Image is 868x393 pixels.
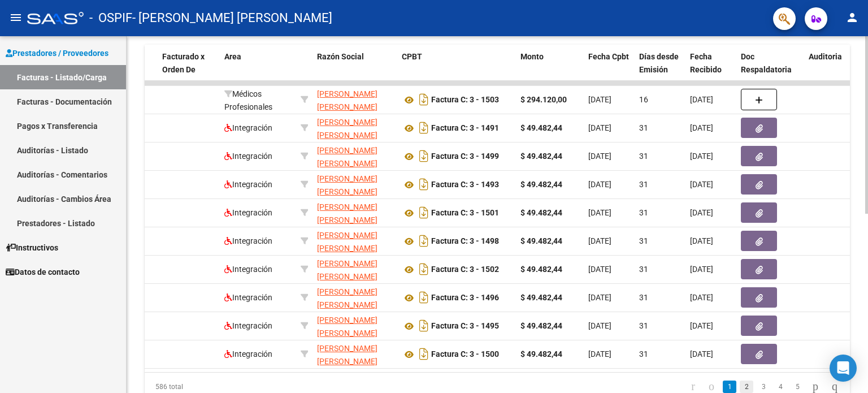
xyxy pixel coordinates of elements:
strong: Factura C: 3 - 1501 [431,209,499,218]
span: [DATE] [588,265,611,274]
datatable-header-cell: Auditoria [804,45,858,94]
span: Integración [224,236,272,245]
span: [DATE] [690,265,713,274]
span: Instructivos [6,241,58,254]
strong: $ 49.482,44 [520,180,562,189]
span: CPBT [402,52,422,61]
i: Descargar documento [416,119,431,137]
span: Integración [224,152,272,161]
strong: $ 49.482,44 [520,236,562,245]
i: Descargar documento [416,147,431,165]
span: [DATE] [588,95,611,104]
div: 27276924767 [317,314,393,338]
span: [DATE] [588,321,611,330]
span: Doc Respaldatoria [741,52,792,74]
strong: Factura C: 3 - 1499 [431,152,499,161]
strong: Factura C: 3 - 1500 [431,350,499,359]
span: [PERSON_NAME] [PERSON_NAME] [317,89,377,111]
span: [DATE] [690,236,713,245]
i: Descargar documento [416,232,431,250]
datatable-header-cell: Monto [516,45,584,94]
span: [DATE] [690,180,713,189]
span: [PERSON_NAME] [PERSON_NAME] [317,259,377,281]
div: 27276924767 [317,172,393,196]
span: Auditoria [809,52,842,61]
span: [PERSON_NAME] [PERSON_NAME] [317,174,377,196]
span: Facturado x Orden De [162,52,205,74]
strong: $ 49.482,44 [520,208,562,217]
span: [DATE] [588,293,611,302]
span: - OSPIF [89,6,132,31]
span: Integración [224,123,272,132]
span: [DATE] [588,236,611,245]
span: Datos de contacto [6,266,80,278]
span: 31 [639,293,648,302]
i: Descargar documento [416,260,431,278]
span: - [PERSON_NAME] [PERSON_NAME] [132,6,332,31]
span: 31 [639,321,648,330]
mat-icon: person [845,11,859,24]
span: [DATE] [690,123,713,132]
span: Integración [224,265,272,274]
a: 3 [757,381,770,393]
span: Integración [224,321,272,330]
strong: Factura C: 3 - 1493 [431,180,499,189]
datatable-header-cell: Fecha Recibido [685,45,736,94]
span: Días desde Emisión [639,52,679,74]
span: [PERSON_NAME] [PERSON_NAME] [317,118,377,140]
a: go to previous page [704,381,719,393]
strong: $ 49.482,44 [520,265,562,274]
span: 31 [639,265,648,274]
div: Open Intercom Messenger [830,355,857,382]
datatable-header-cell: CPBT [397,45,516,94]
span: [DATE] [690,321,713,330]
strong: Factura C: 3 - 1502 [431,265,499,274]
strong: Factura C: 3 - 1491 [431,124,499,133]
span: [PERSON_NAME] [PERSON_NAME] [317,146,377,168]
span: [PERSON_NAME] [PERSON_NAME] [317,287,377,309]
span: [DATE] [690,208,713,217]
div: 27276924767 [317,144,393,168]
span: [PERSON_NAME] [PERSON_NAME] [317,231,377,253]
datatable-header-cell: Días desde Emisión [635,45,685,94]
span: [DATE] [690,95,713,104]
strong: $ 294.120,00 [520,95,567,104]
span: [DATE] [588,208,611,217]
div: 27276924767 [317,229,393,253]
span: 31 [639,208,648,217]
strong: $ 49.482,44 [520,293,562,302]
span: Fecha Recibido [690,52,722,74]
div: 27276924767 [317,201,393,224]
div: 27276924767 [317,286,393,309]
i: Descargar documento [416,90,431,109]
strong: Factura C: 3 - 1495 [431,322,499,331]
strong: Factura C: 3 - 1496 [431,293,499,303]
datatable-header-cell: Fecha Cpbt [584,45,635,94]
span: [PERSON_NAME] [PERSON_NAME] [317,202,377,224]
strong: $ 49.482,44 [520,152,562,161]
span: Area [224,52,241,61]
i: Descargar documento [416,204,431,222]
span: Razón Social [317,52,364,61]
div: 27276924767 [317,88,393,111]
span: Monto [520,52,544,61]
span: 31 [639,123,648,132]
strong: $ 49.482,44 [520,321,562,330]
div: 27276924767 [317,257,393,281]
span: 31 [639,349,648,359]
i: Descargar documento [416,317,431,335]
span: [DATE] [588,152,611,161]
i: Descargar documento [416,345,431,363]
span: 31 [639,152,648,161]
span: [DATE] [690,293,713,302]
span: [DATE] [690,349,713,359]
a: 4 [774,381,787,393]
div: 27276924767 [317,342,393,366]
i: Descargar documento [416,175,431,193]
span: Integración [224,293,272,302]
span: [DATE] [588,349,611,359]
span: 16 [639,95,648,104]
span: Integración [224,208,272,217]
a: go to first page [686,381,700,393]
datatable-header-cell: Doc Respaldatoria [736,45,804,94]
